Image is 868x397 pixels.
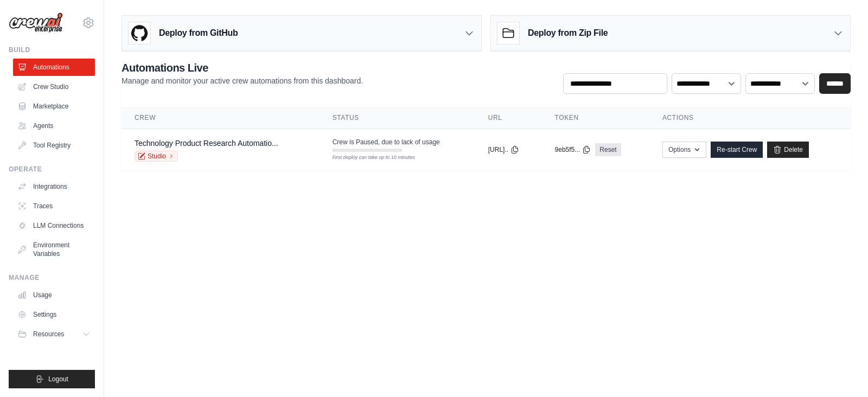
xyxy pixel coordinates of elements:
[13,78,95,95] a: Crew Studio
[33,330,64,338] span: Resources
[333,154,402,162] div: First deploy can take up to 10 minutes
[528,27,608,40] h3: Deploy from Zip File
[333,138,440,146] span: Crew is Paused, due to lack of usage
[13,117,95,135] a: Agents
[13,286,95,304] a: Usage
[662,142,706,158] button: Options
[542,107,649,129] th: Token
[13,137,95,154] a: Tool Registry
[122,60,363,75] h2: Automations Live
[9,370,95,388] button: Logout
[13,197,95,215] a: Traces
[320,107,475,129] th: Status
[13,59,95,76] a: Automations
[711,142,763,158] a: Re-start Crew
[135,151,178,162] a: Studio
[555,145,591,154] button: 9eb5f5...
[122,75,363,86] p: Manage and monitor your active crew automations from this dashboard.
[159,27,238,40] h3: Deploy from GitHub
[9,12,63,33] img: Logo
[595,143,621,156] a: Reset
[13,325,95,343] button: Resources
[48,375,68,383] span: Logout
[13,236,95,262] a: Environment Variables
[129,22,150,44] img: GitHub Logo
[767,142,809,158] a: Delete
[13,98,95,115] a: Marketplace
[135,139,278,148] a: Technology Product Research Automatio...
[13,217,95,234] a: LLM Connections
[649,107,851,129] th: Actions
[9,165,95,174] div: Operate
[475,107,542,129] th: URL
[9,273,95,282] div: Manage
[13,306,95,323] a: Settings
[13,178,95,195] a: Integrations
[122,107,320,129] th: Crew
[9,46,95,54] div: Build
